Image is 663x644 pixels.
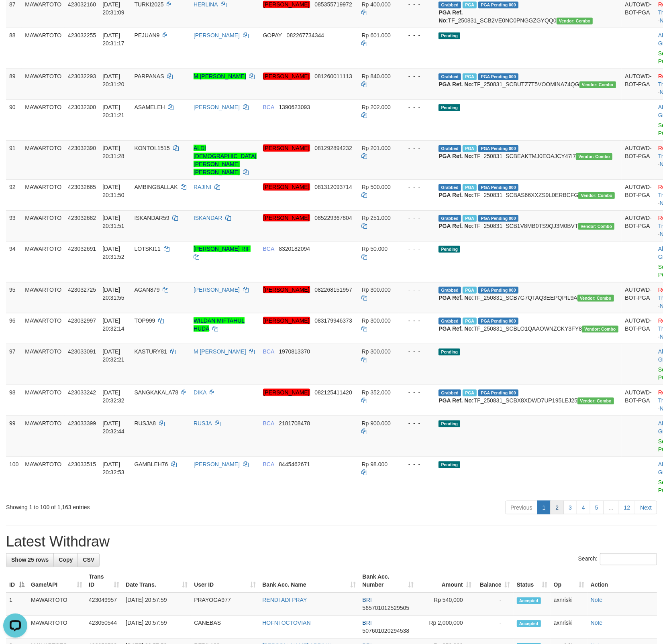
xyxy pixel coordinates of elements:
[314,1,352,8] span: Copy 085355719972 to clipboard
[194,246,251,252] a: [PERSON_NAME] RIF
[579,81,616,88] span: Vendor URL: https://secure11.1velocity.biz
[402,460,432,468] div: - - -
[134,420,156,427] span: RUSJA8
[635,501,657,514] a: Next
[22,210,65,241] td: MAWARTOTO
[28,593,86,616] td: MAWARTOTO
[578,192,615,199] span: Vendor URL: https://secure11.1velocity.biz
[314,286,352,293] span: Copy 082268151957 to clipboard
[463,184,477,191] span: Marked by axnjistel
[194,32,240,39] a: [PERSON_NAME]
[622,282,655,313] td: AUTOWD-BOT-PGA
[463,318,477,325] span: Marked by axnjistel
[577,295,614,302] span: Vendor URL: https://secure11.1velocity.biz
[362,286,391,293] span: Rp 300.000
[578,553,657,565] label: Search:
[439,192,473,198] b: PGA Ref. No:
[279,348,310,355] span: Copy 1970813370 to clipboard
[6,282,22,313] td: 95
[11,557,49,563] span: Show 25 rows
[22,241,65,282] td: MAWARTOTO
[6,593,28,616] td: 1
[6,313,22,344] td: 96
[622,385,655,416] td: AUTOWD-BOT-PGA
[134,348,167,355] span: KASTURY81
[6,457,22,498] td: 100
[463,287,477,294] span: Marked by axnjistel
[68,286,96,293] span: 423032725
[134,104,165,110] span: ASAMELEH
[22,282,65,313] td: MAWARTOTO
[475,570,514,593] th: Balance: activate to sort column ascending
[505,501,537,514] a: Previous
[622,69,655,100] td: AUTOWD-BOT-PGA
[134,389,178,396] span: SANGKAKALA78
[402,347,432,356] div: - - -
[402,144,432,152] div: - - -
[463,2,477,8] span: Marked by axnjistel
[191,570,259,593] th: User ID: activate to sort column ascending
[551,616,588,639] td: axnriski
[102,104,124,118] span: [DATE] 20:31:21
[439,295,473,301] b: PGA Ref. No:
[279,246,310,252] span: Copy 8320182094 to clipboard
[6,28,22,69] td: 88
[22,140,65,179] td: MAWARTOTO
[417,570,475,593] th: Amount: activate to sort column ascending
[362,348,391,355] span: Rp 300.000
[263,32,282,39] span: GOPAY
[102,215,124,229] span: [DATE] 20:31:51
[314,389,352,396] span: Copy 082125411420 to clipboard
[263,1,310,8] em: [PERSON_NAME]
[439,421,460,427] span: Pending
[68,348,96,355] span: 423033091
[551,593,588,616] td: axnriski
[478,287,518,294] span: PGA Pending
[6,534,657,550] h1: Latest Withdraw
[362,628,409,634] span: Copy 507601020294538 to clipboard
[362,215,391,221] span: Rp 251.000
[478,184,518,191] span: PGA Pending
[362,104,391,110] span: Rp 202.000
[122,616,191,639] td: [DATE] 20:57:59
[362,73,391,79] span: Rp 840.000
[86,616,122,639] td: 423050544
[194,286,240,293] a: [PERSON_NAME]
[402,103,432,111] div: - - -
[22,69,65,100] td: MAWARTOTO
[362,145,391,151] span: Rp 201.000
[475,616,514,639] td: -
[6,140,22,179] td: 91
[263,214,310,221] em: [PERSON_NAME]
[279,104,310,110] span: Copy 1390623093 to clipboard
[517,620,541,627] span: Accepted
[102,286,124,301] span: [DATE] 20:31:55
[68,1,96,8] span: 423032160
[439,104,460,111] span: Pending
[6,179,22,210] td: 92
[191,616,259,639] td: CANEBAS
[28,570,86,593] th: Game/API: activate to sort column ascending
[68,389,96,396] span: 423033242
[362,461,388,467] span: Rp 98.000
[362,32,391,39] span: Rp 601.000
[314,184,352,190] span: Copy 081312093714 to clipboard
[134,73,164,79] span: PARPANAS
[417,616,475,639] td: Rp 2,000,000
[563,501,577,514] a: 3
[478,2,518,8] span: PGA Pending
[439,246,460,253] span: Pending
[6,100,22,140] td: 90
[68,317,96,324] span: 423032997
[194,1,218,8] a: HERLINA
[622,179,655,210] td: AUTOWD-BOT-PGA
[263,183,310,191] em: [PERSON_NAME]
[191,593,259,616] td: PRAYOGA977
[134,1,163,8] span: TURKI2025
[102,317,124,332] span: [DATE] 20:32:14
[22,28,65,69] td: MAWARTOTO
[402,388,432,396] div: - - -
[59,557,73,563] span: Copy
[439,73,461,80] span: Grabbed
[194,317,245,332] a: WILDAN MIFTAHUL HUDA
